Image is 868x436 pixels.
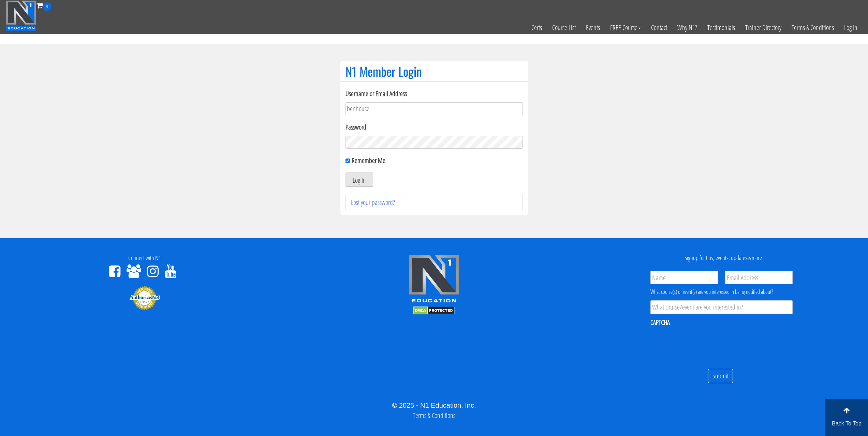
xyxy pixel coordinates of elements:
a: Contact [646,11,672,44]
a: Testimonials [702,11,740,44]
a: Log In [839,11,863,44]
img: Authorize.Net Merchant - Click to Verify [129,286,160,310]
div: © 2025 - N1 Education, Inc. [5,400,863,410]
input: What course/event are you interested in? [650,300,793,314]
a: Course List [547,11,581,44]
input: Email Address [725,271,793,284]
img: n1-edu-logo [408,255,459,305]
a: FREE Course [605,11,646,44]
label: Remember Me [352,156,385,165]
label: Username or Email Address [345,89,523,99]
img: DMCA.com Protection Status [413,306,455,315]
h4: Signup for tips, events, updates & more [584,255,863,261]
img: n1-education [5,0,36,31]
a: Trainer Directory [740,11,786,44]
h4: Connect with N1 [5,255,284,261]
input: Submit [708,369,733,384]
iframe: reCAPTCHA [650,331,754,358]
span: 0 [43,2,52,11]
h1: N1 Member Login [345,64,523,78]
div: What course(s) or event(s) are you interested in being notified about? [650,288,793,296]
label: Password [345,122,523,132]
button: Log In [345,172,373,187]
a: 0 [36,1,52,10]
a: Events [581,11,605,44]
a: Certs [526,11,547,44]
input: Name [650,271,718,284]
a: Lost your password? [351,198,395,207]
a: Terms & Conditions [413,411,455,420]
label: CAPTCHA [650,318,670,327]
a: Terms & Conditions [786,11,839,44]
a: Why N1? [672,11,702,44]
